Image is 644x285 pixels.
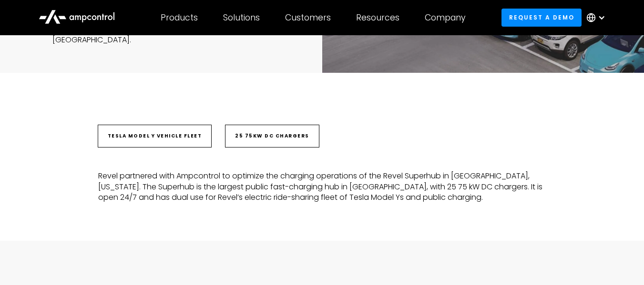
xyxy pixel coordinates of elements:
[425,12,466,23] div: Company
[108,132,202,140] div: Tesla Model Y vehicle fleet
[356,12,399,23] div: Resources
[501,9,582,26] a: Request a demo
[285,12,331,23] div: Customers
[223,12,260,23] div: Solutions
[161,12,198,23] div: Products
[98,171,546,203] p: Revel partnered with Ampcontrol to optimize the charging operations of the Revel Superhub in [GEO...
[235,132,309,140] div: 25 75kW DC chargers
